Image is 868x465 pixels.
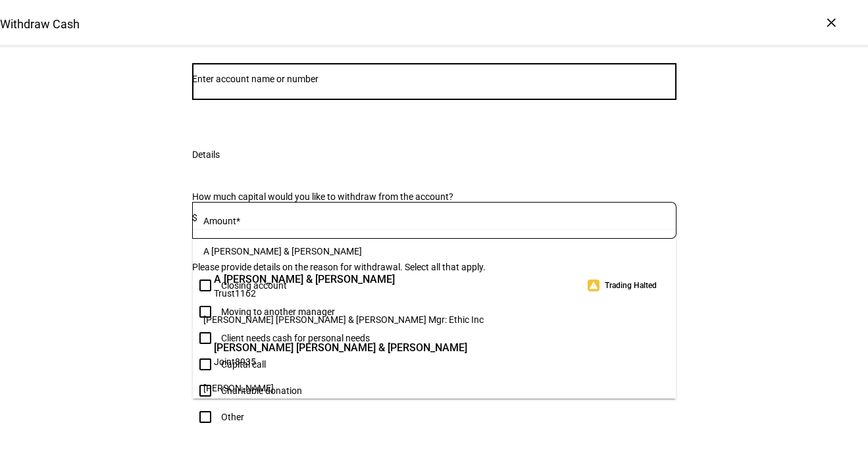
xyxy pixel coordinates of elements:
[211,337,471,371] div: Alison Elizabeth Novak & Aaron Jacob Yowell
[214,272,395,287] span: A [PERSON_NAME] & [PERSON_NAME]
[214,340,467,355] span: [PERSON_NAME] [PERSON_NAME] & [PERSON_NAME]
[214,288,235,299] span: Trust
[192,212,197,223] span: $
[192,149,220,160] div: Details
[203,246,362,257] span: A [PERSON_NAME] & [PERSON_NAME]
[235,288,256,299] span: 1162
[192,262,677,272] div: Please provide details on the reason for withdrawal. Select all that apply.
[192,74,677,84] input: Number
[214,356,235,367] span: Joint
[203,216,240,226] mat-label: Amount*
[235,356,256,367] span: 8935
[588,280,600,291] mat-icon: warning
[211,268,398,303] div: A Fishman & M Liebman
[203,383,274,393] span: [PERSON_NAME]
[192,191,677,202] div: How much capital would you like to withdraw from the account?
[583,277,665,294] div: Trading Halted
[821,12,842,33] div: ×
[221,412,244,422] div: Other
[203,314,484,325] span: [PERSON_NAME] [PERSON_NAME] & [PERSON_NAME] Mgr: Ethic Inc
